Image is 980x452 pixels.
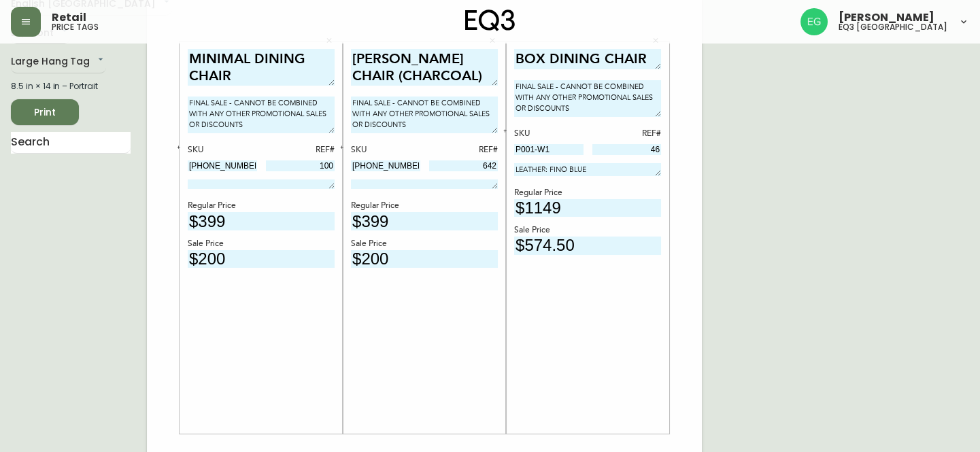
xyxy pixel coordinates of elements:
[11,51,106,73] div: Large Hang Tag
[465,10,516,31] img: logo
[188,200,335,212] div: Regular Price
[188,97,335,133] textarea: FINAL SALE - CANNOT BE COMBINED WITH ANY OTHER PROMOTIONAL SALES OR DISCOUNTS
[514,237,661,255] input: price excluding $
[800,8,828,35] img: db11c1629862fe82d63d0774b1b54d2b
[839,23,947,31] h5: eq3 [GEOGRAPHIC_DATA]
[188,238,335,250] div: Sale Price
[52,12,86,23] span: Retail
[514,199,661,218] input: price excluding $
[266,144,335,156] div: REF#
[188,49,335,86] textarea: MINIMAL DINING CHAIR
[188,144,257,156] div: SKU
[351,144,420,156] div: SKU
[11,80,131,92] div: 8.5 in × 14 in – Portrait
[351,238,498,250] div: Sale Price
[351,200,498,212] div: Regular Price
[514,128,584,140] div: SKU
[514,224,661,237] div: Sale Price
[188,212,335,230] input: price excluding $
[514,163,661,176] textarea: LEATHER: FINO BLUE
[351,97,498,133] textarea: FINAL SALE - CANNOT BE COMBINED WITH ANY OTHER PROMOTIONAL SALES OR DISCOUNTS
[11,132,131,154] input: Search
[514,49,661,69] textarea: BOX DINING CHAIR
[514,187,661,199] div: Regular Price
[429,144,499,156] div: REF#
[351,250,498,268] input: price excluding $
[592,128,662,140] div: REF#
[22,104,68,121] span: Print
[52,23,99,31] h5: price tags
[351,49,498,86] textarea: [PERSON_NAME] CHAIR (CHARCOAL)
[514,80,661,117] textarea: FINAL SALE - CANNOT BE COMBINED WITH ANY OTHER PROMOTIONAL SALES OR DISCOUNTS
[11,99,79,125] button: Print
[839,12,934,23] span: [PERSON_NAME]
[351,212,498,230] input: price excluding $
[188,250,335,268] input: price excluding $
